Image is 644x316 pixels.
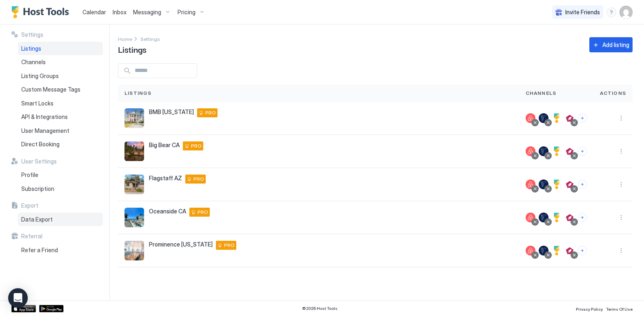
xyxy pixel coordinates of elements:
[616,179,626,189] div: menu
[616,113,626,123] div: menu
[193,175,204,183] span: PRO
[18,137,103,151] a: Direct Booking
[18,168,103,182] a: Profile
[11,305,36,312] a: App Store
[616,246,626,255] button: More options
[21,58,46,66] span: Channels
[133,9,161,16] span: Messaging
[8,288,28,308] div: Open Intercom Messenger
[21,171,38,179] span: Profile
[21,158,57,165] span: User Settings
[21,141,60,148] span: Direct Booking
[616,146,626,156] div: menu
[82,8,106,16] a: Calendar
[124,90,152,97] span: Listings
[620,6,633,19] div: User profile
[82,9,106,16] span: Calendar
[606,304,633,313] a: Terms Of Use
[124,208,144,227] div: listing image
[578,147,587,156] button: Connect channels
[616,246,626,255] div: menu
[616,213,626,222] div: menu
[113,8,127,16] a: Inbox
[18,69,103,83] a: Listing Groups
[39,305,64,312] a: Google Play Store
[578,114,587,123] button: Connect channels
[124,175,144,194] div: listing image
[616,146,626,156] button: More options
[149,141,180,149] span: Big Bear CA
[21,247,58,254] span: Refer a Friend
[18,124,103,138] a: User Management
[124,241,144,260] div: listing image
[606,7,616,17] div: menu
[578,246,587,255] button: Connect channels
[198,208,208,216] span: PRO
[140,34,160,43] a: Settings
[11,6,73,18] a: Host Tools Logo
[21,72,59,80] span: Listing Groups
[124,141,144,161] div: listing image
[21,127,69,134] span: User Management
[118,34,132,43] div: Breadcrumb
[18,96,103,110] a: Smart Locks
[149,108,194,116] span: BMB [US_STATE]
[18,213,103,226] a: Data Export
[302,306,338,311] span: © 2025 Host Tools
[224,242,235,249] span: PRO
[589,37,633,52] button: Add listing
[18,182,103,196] a: Subscription
[21,45,41,52] span: Listings
[18,243,103,257] a: Refer a Friend
[565,9,600,16] span: Invite Friends
[124,108,144,128] div: listing image
[149,208,186,215] span: Oceanside CA
[140,34,160,43] div: Breadcrumb
[18,42,103,56] a: Listings
[18,83,103,96] a: Custom Message Tags
[18,110,103,124] a: API & Integrations
[118,43,147,55] span: Listings
[131,64,197,78] input: Input Field
[616,213,626,222] button: More options
[149,175,182,182] span: Flagstaff AZ
[118,36,132,42] span: Home
[21,216,53,223] span: Data Export
[616,113,626,123] button: More options
[113,9,127,16] span: Inbox
[21,185,54,193] span: Subscription
[205,109,216,117] span: PRO
[118,34,132,43] a: Home
[21,202,38,209] span: Export
[576,307,603,312] span: Privacy Policy
[616,179,626,189] button: More options
[578,180,587,189] button: Connect channels
[526,90,557,97] span: Channels
[600,90,626,97] span: Actions
[21,86,80,93] span: Custom Message Tags
[21,31,43,38] span: Settings
[606,307,633,312] span: Terms Of Use
[21,233,42,240] span: Referral
[576,304,603,313] a: Privacy Policy
[18,55,103,69] a: Channels
[140,36,160,42] span: Settings
[178,9,195,16] span: Pricing
[21,100,53,107] span: Smart Locks
[191,142,202,150] span: PRO
[602,40,629,49] div: Add listing
[21,113,68,121] span: API & Integrations
[149,241,213,248] span: Prominence [US_STATE]
[578,213,587,222] button: Connect channels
